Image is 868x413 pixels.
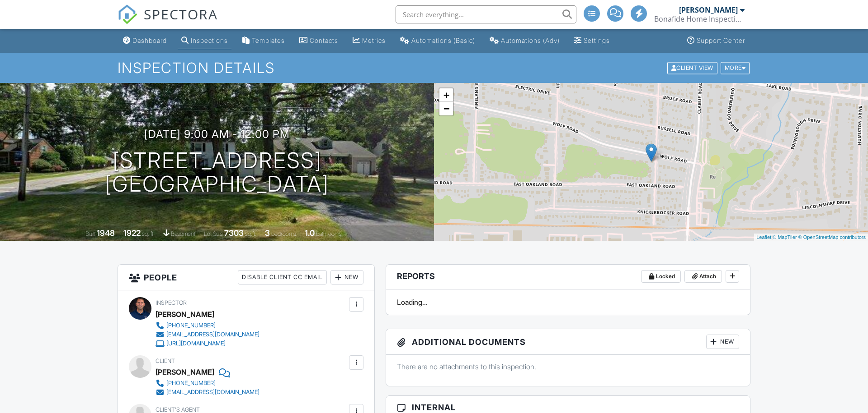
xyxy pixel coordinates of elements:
[97,228,115,238] div: 1948
[118,60,750,76] h1: Inspection Details
[706,335,739,349] div: New
[118,5,137,24] img: The Best Home Inspection Software - Spectora
[362,37,386,44] div: Metrics
[156,330,259,339] a: [EMAIL_ADDRESS][DOMAIN_NAME]
[697,37,745,44] div: Support Center
[171,230,195,237] span: basement
[144,5,218,23] span: SPECTORA
[166,331,259,338] div: [EMAIL_ADDRESS][DOMAIN_NAME]
[156,321,259,330] a: [PHONE_NUMBER]
[238,270,327,285] div: Disable Client CC Email
[204,230,223,237] span: Lot Size
[156,307,214,321] div: [PERSON_NAME]
[156,388,259,397] a: [EMAIL_ADDRESS][DOMAIN_NAME]
[501,37,560,44] div: Automations (Adv)
[667,62,717,74] div: Client View
[166,322,216,329] div: [PHONE_NUMBER]
[666,64,720,71] a: Client View
[271,230,296,237] span: bedrooms
[132,37,167,44] div: Dashboard
[191,37,228,44] div: Inspections
[773,234,797,240] a: © MapTiler
[756,234,771,240] a: Leaflet
[721,62,750,74] div: More
[754,234,868,241] div: |
[330,270,363,285] div: New
[156,299,187,306] span: Inspector
[296,32,342,49] a: Contacts
[166,389,259,396] div: [EMAIL_ADDRESS][DOMAIN_NAME]
[654,14,745,23] div: Bonafide Home Inspections
[245,230,256,237] span: sq.ft.
[142,230,155,237] span: sq. ft.
[178,32,231,49] a: Inspections
[386,329,750,355] h3: Additional Documents
[439,88,453,102] a: Zoom in
[166,340,226,347] div: [URL][DOMAIN_NAME]
[397,362,739,372] p: There are no attachments to this inspection.
[310,37,338,44] div: Contacts
[105,149,329,197] h1: [STREET_ADDRESS] [GEOGRAPHIC_DATA]
[156,339,259,348] a: [URL][DOMAIN_NAME]
[119,32,170,49] a: Dashboard
[411,37,475,44] div: Automations (Basic)
[679,5,738,14] div: [PERSON_NAME]
[252,37,285,44] div: Templates
[396,5,576,23] input: Search everything...
[316,230,342,237] span: bathrooms
[85,230,95,237] span: Built
[798,234,866,240] a: © OpenStreetMap contributors
[396,32,479,49] a: Automations (Basic)
[156,365,214,379] div: [PERSON_NAME]
[349,32,389,49] a: Metrics
[439,102,453,115] a: Zoom out
[684,32,749,49] a: Support Center
[486,32,563,49] a: Automations (Advanced)
[265,228,270,238] div: 3
[584,37,610,44] div: Settings
[156,379,259,388] a: [PHONE_NUMBER]
[571,32,613,49] a: Settings
[123,228,141,238] div: 1922
[224,228,244,238] div: 7303
[166,380,216,387] div: [PHONE_NUMBER]
[118,265,374,290] h3: People
[239,32,288,49] a: Templates
[305,228,315,238] div: 1.0
[156,406,200,413] span: Client's Agent
[156,358,175,364] span: Client
[118,12,218,31] a: SPECTORA
[144,128,290,140] h3: [DATE] 9:00 am - 12:00 pm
